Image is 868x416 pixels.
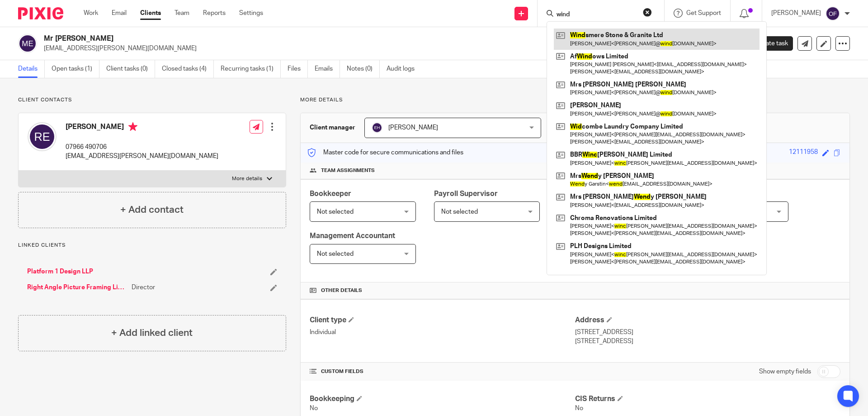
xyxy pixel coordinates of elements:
h4: Address [575,316,840,325]
h4: + Add linked client [111,326,193,340]
span: Payroll Supervisor [434,190,498,197]
p: Linked clients [18,242,286,249]
span: Director [132,283,155,292]
img: svg%3E [18,34,37,53]
p: [PERSON_NAME] [771,9,821,18]
a: Clients [140,9,161,18]
h2: Mr [PERSON_NAME] [44,34,590,43]
span: Not selected [317,209,354,215]
h4: CIS Returns [575,394,840,404]
h4: [PERSON_NAME] [66,122,218,134]
p: [EMAIL_ADDRESS][PERSON_NAME][DOMAIN_NAME] [66,152,218,161]
span: No [310,405,318,411]
p: [EMAIL_ADDRESS][PERSON_NAME][DOMAIN_NAME] [44,44,727,53]
a: Closed tasks (4) [162,60,214,78]
label: Show empty fields [759,367,811,376]
img: svg%3E [28,122,57,151]
img: svg%3E [826,6,840,21]
span: Not selected [317,251,354,257]
a: Email [112,9,127,18]
img: Pixie [18,7,63,19]
p: 07966 490706 [66,143,218,152]
a: Files [288,60,308,78]
a: Right Angle Picture Framing Limited [27,283,127,292]
span: Other details [321,287,362,294]
p: More details [300,96,850,104]
p: Individual [310,328,575,337]
p: Master code for secure communications and files [307,148,463,157]
a: Client tasks (0) [106,60,155,78]
h4: + Add contact [120,203,184,217]
p: More details [232,175,262,182]
a: Team [175,9,189,18]
a: Open tasks (1) [52,60,99,78]
img: svg%3E [372,122,382,133]
h4: CUSTOM FIELDS [310,368,575,375]
span: No [575,405,583,411]
p: [STREET_ADDRESS] [575,328,840,337]
span: Not selected [441,209,478,215]
input: Search [556,11,637,19]
a: Recurring tasks (1) [221,60,281,78]
p: [STREET_ADDRESS] [575,337,840,346]
a: Platform 1 Design LLP [27,267,93,276]
button: Clear [643,8,652,17]
a: Settings [239,9,263,18]
h3: Client manager [310,123,355,132]
a: Work [84,9,98,18]
a: Details [18,60,45,78]
a: Create task [741,36,793,51]
a: Audit logs [387,60,421,78]
span: Team assignments [321,167,375,174]
div: 12111958 [789,148,818,158]
a: Notes (0) [347,60,380,78]
h4: Bookkeeping [310,394,575,404]
a: Reports [203,9,226,18]
a: Emails [315,60,340,78]
span: [PERSON_NAME] [388,124,438,131]
span: Get Support [686,10,721,16]
h4: Client type [310,316,575,325]
span: Management Accountant [310,232,395,239]
span: Bookkeeper [310,190,351,197]
i: Primary [128,122,137,131]
p: Client contacts [18,96,286,104]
